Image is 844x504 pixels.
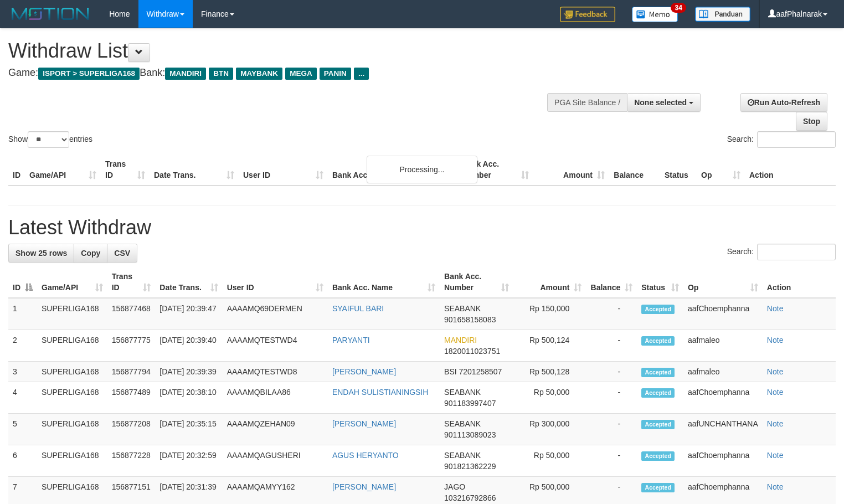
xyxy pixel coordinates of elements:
td: - [586,362,637,382]
span: MANDIRI [444,336,477,344]
th: Bank Acc. Name [328,154,457,186]
td: [DATE] 20:35:15 [155,414,222,445]
td: - [586,445,637,477]
a: [PERSON_NAME] [332,482,396,491]
td: AAAAMQ69DERMEN [223,298,328,330]
td: 5 [8,414,37,445]
span: Accepted [641,420,675,429]
th: Op [697,154,745,186]
td: AAAAMQTESTWD8 [223,362,328,382]
a: Note [767,419,784,428]
th: Date Trans.: activate to sort column ascending [155,266,222,298]
span: None selected [634,98,687,107]
td: aafChoemphanna [683,298,763,330]
img: MOTION_logo.png [8,6,92,22]
div: PGA Site Balance / [547,93,627,112]
span: MANDIRI [165,68,206,80]
span: Accepted [641,336,675,346]
td: SUPERLIGA168 [37,330,107,362]
label: Show entries [8,131,92,148]
span: Accepted [641,451,675,461]
span: SEABANK [444,304,481,313]
div: Processing... [367,156,477,183]
td: aafChoemphanna [683,445,763,477]
a: [PERSON_NAME] [332,367,396,376]
td: SUPERLIGA168 [37,382,107,414]
td: 1 [8,298,37,330]
th: Status: activate to sort column ascending [637,266,683,298]
a: Copy [74,244,107,263]
select: Showentries [28,131,69,148]
img: panduan.png [695,7,750,22]
td: aafChoemphanna [683,382,763,414]
td: AAAAMQTESTWD4 [223,330,328,362]
td: 3 [8,362,37,382]
td: [DATE] 20:39:39 [155,362,222,382]
td: 156877775 [107,330,156,362]
td: SUPERLIGA168 [37,362,107,382]
td: Rp 50,000 [513,445,586,477]
td: AAAAMQAGUSHERI [223,445,328,477]
h1: Withdraw List [8,40,552,62]
span: CSV [114,249,130,258]
span: MEGA [285,68,317,80]
span: PANIN [320,68,351,80]
a: Note [767,304,784,313]
span: Accepted [641,388,675,398]
span: Copy 901113089023 to clipboard [444,430,496,439]
a: Note [767,451,784,460]
td: AAAAMQBILAA86 [223,382,328,414]
a: Show 25 rows [8,244,74,263]
a: Note [767,388,784,397]
td: SUPERLIGA168 [37,414,107,445]
a: Run Auto-Refresh [740,93,827,112]
span: 34 [671,3,686,13]
a: Stop [796,112,827,131]
td: 156877489 [107,382,156,414]
th: ID [8,154,25,186]
span: Accepted [641,483,675,492]
td: aafmaleo [683,330,763,362]
th: Op: activate to sort column ascending [683,266,763,298]
th: Bank Acc. Number: activate to sort column ascending [440,266,513,298]
td: 156877228 [107,445,156,477]
a: AGUS HERYANTO [332,451,399,460]
span: JAGO [444,482,465,491]
td: [DATE] 20:39:40 [155,330,222,362]
th: ID: activate to sort column descending [8,266,37,298]
img: Button%20Memo.svg [632,7,678,22]
span: Copy 103216792866 to clipboard [444,493,496,502]
th: Status [660,154,697,186]
span: Copy 901183997407 to clipboard [444,399,496,408]
th: Bank Acc. Name: activate to sort column ascending [328,266,440,298]
th: Balance [609,154,660,186]
th: Action [745,154,836,186]
td: - [586,414,637,445]
td: - [586,330,637,362]
label: Search: [727,244,836,260]
span: Copy 901821362229 to clipboard [444,462,496,471]
td: 156877468 [107,298,156,330]
td: SUPERLIGA168 [37,445,107,477]
a: Note [767,336,784,344]
span: Copy 901658158083 to clipboard [444,315,496,324]
td: Rp 500,128 [513,362,586,382]
td: Rp 150,000 [513,298,586,330]
label: Search: [727,131,836,148]
td: SUPERLIGA168 [37,298,107,330]
span: Accepted [641,305,675,314]
span: Copy 1820011023751 to clipboard [444,347,500,356]
td: aafUNCHANTHANA [683,414,763,445]
a: Note [767,482,784,491]
th: User ID: activate to sort column ascending [223,266,328,298]
span: Accepted [641,368,675,377]
input: Search: [757,131,836,148]
td: 6 [8,445,37,477]
td: [DATE] 20:39:47 [155,298,222,330]
span: ... [354,68,369,80]
a: ENDAH SULISTIANINGSIH [332,388,428,397]
td: 156877208 [107,414,156,445]
span: Copy 7201258507 to clipboard [459,367,502,376]
td: - [586,382,637,414]
span: SEABANK [444,451,481,460]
